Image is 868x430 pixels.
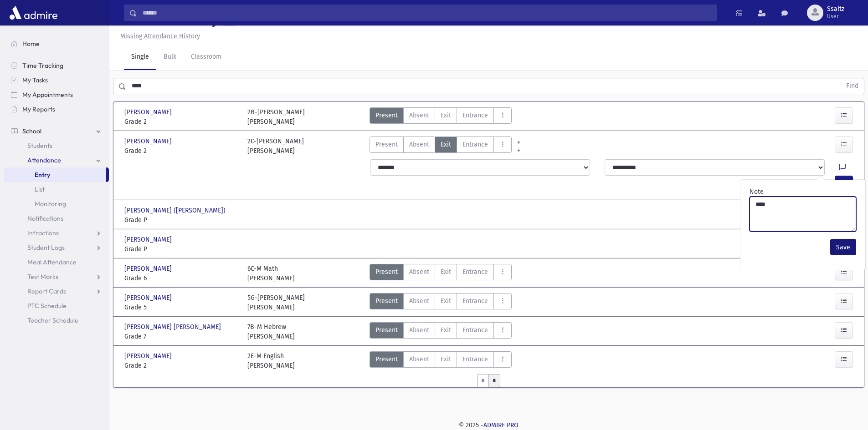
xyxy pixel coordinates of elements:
[4,153,109,167] a: Attendance
[370,322,512,341] div: AttTypes
[124,293,174,303] span: [PERSON_NAME]
[27,142,52,150] span: Students
[827,5,844,13] span: Ssaltz
[409,267,429,277] span: Absent
[124,215,238,225] span: Grade P
[124,361,238,370] span: Grade 2
[4,87,109,102] a: My Appointments
[247,137,304,156] div: 2C-[PERSON_NAME] [PERSON_NAME]
[35,171,50,179] span: Entry
[4,255,109,269] a: Meal Attendance
[27,214,63,223] span: Notifications
[4,226,109,240] a: Infractions
[4,284,109,298] a: Report Cards
[462,354,488,364] span: Entrance
[124,351,174,361] span: [PERSON_NAME]
[441,296,451,306] span: Exit
[22,61,63,70] span: Time Tracking
[4,36,109,51] a: Home
[375,354,398,364] span: Present
[375,111,398,120] span: Present
[4,313,109,328] a: Teacher Schedule
[137,5,717,21] input: Search
[375,140,398,149] span: Present
[830,239,856,255] button: Save
[22,76,48,84] span: My Tasks
[441,111,451,120] span: Exit
[124,137,174,146] span: [PERSON_NAME]
[409,296,429,306] span: Absent
[462,140,488,149] span: Entrance
[441,325,451,335] span: Exit
[35,185,45,193] span: List
[27,273,58,281] span: Test Marks
[441,140,451,149] span: Exit
[22,105,55,113] span: My Reports
[409,111,429,120] span: Absent
[4,167,106,182] a: Entry
[27,316,78,324] span: Teacher Schedule
[4,124,109,138] a: School
[22,127,41,135] span: School
[117,32,200,40] a: Missing Attendance History
[4,102,109,116] a: My Reports
[184,45,229,70] a: Classroom
[27,302,67,310] span: PTC Schedule
[375,325,398,335] span: Present
[124,235,174,244] span: [PERSON_NAME]
[124,303,238,312] span: Grade 5
[4,73,109,87] a: My Tasks
[124,264,174,273] span: [PERSON_NAME]
[35,200,66,208] span: Monitoring
[750,187,764,197] label: Note
[4,197,109,211] a: Monitoring
[22,40,40,48] span: Home
[375,267,398,277] span: Present
[4,269,109,284] a: Test Marks
[4,211,109,226] a: Notifications
[462,111,488,120] span: Entrance
[370,137,512,156] div: AttTypes
[124,332,238,341] span: Grade 7
[22,91,73,99] span: My Appointments
[156,45,184,70] a: Bulk
[124,273,238,283] span: Grade 6
[409,354,429,364] span: Absent
[247,322,295,341] div: 7B-M Hebrew [PERSON_NAME]
[27,287,66,295] span: Report Cards
[7,4,60,22] img: AdmirePro
[124,206,227,215] span: [PERSON_NAME] ([PERSON_NAME])
[441,267,451,277] span: Exit
[27,258,77,266] span: Meal Attendance
[375,296,398,306] span: Present
[247,351,295,370] div: 2E-M English [PERSON_NAME]
[462,267,488,277] span: Entrance
[247,107,305,126] div: 2B-[PERSON_NAME] [PERSON_NAME]
[4,240,109,255] a: Student Logs
[247,264,295,283] div: 6C-M Math [PERSON_NAME]
[4,138,109,153] a: Students
[827,13,844,20] span: User
[247,293,305,312] div: 5G-[PERSON_NAME] [PERSON_NAME]
[27,229,59,237] span: Infractions
[124,117,238,126] span: Grade 2
[409,140,429,149] span: Absent
[370,264,512,283] div: AttTypes
[27,243,65,252] span: Student Logs
[841,78,864,94] button: Find
[27,156,61,164] span: Attendance
[120,32,200,40] u: Missing Attendance History
[409,325,429,335] span: Absent
[124,146,238,156] span: Grade 2
[4,298,109,313] a: PTC Schedule
[370,351,512,370] div: AttTypes
[124,322,223,332] span: [PERSON_NAME] [PERSON_NAME]
[441,354,451,364] span: Exit
[124,45,156,70] a: Single
[462,325,488,335] span: Entrance
[124,420,853,430] div: © 2025 -
[4,58,109,73] a: Time Tracking
[4,182,109,197] a: List
[124,107,174,117] span: [PERSON_NAME]
[370,107,512,126] div: AttTypes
